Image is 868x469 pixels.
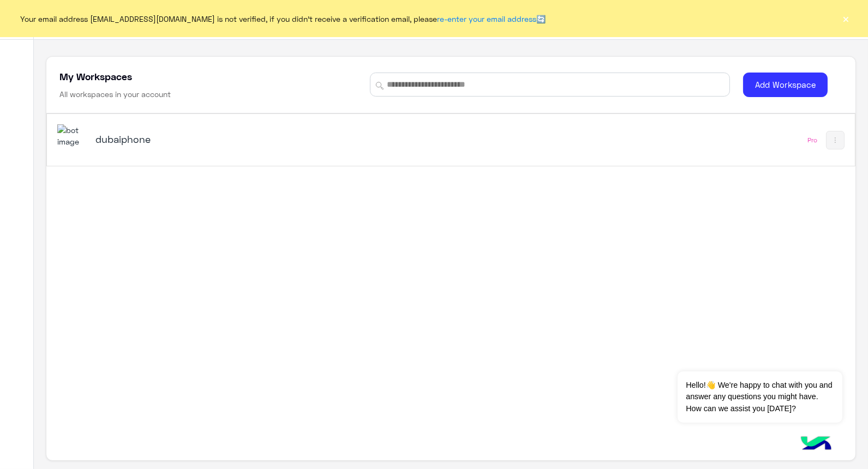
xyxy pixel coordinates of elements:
span: Your email address [EMAIL_ADDRESS][DOMAIN_NAME] is not verified, if you didn't receive a verifica... [21,13,546,25]
button: Add Workspace [743,73,828,97]
span: Hello!👋 We're happy to chat with you and answer any questions you might have. How can we assist y... [678,371,842,423]
h6: All workspaces in your account [59,89,171,100]
img: 1403182699927242 [57,124,87,148]
a: re-enter your email address [438,14,537,23]
div: Pro [807,136,817,145]
h5: dubaiphone [95,133,379,146]
img: hulul-logo.png [797,425,835,464]
h5: My Workspaces [59,70,132,83]
button: × [841,13,852,24]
